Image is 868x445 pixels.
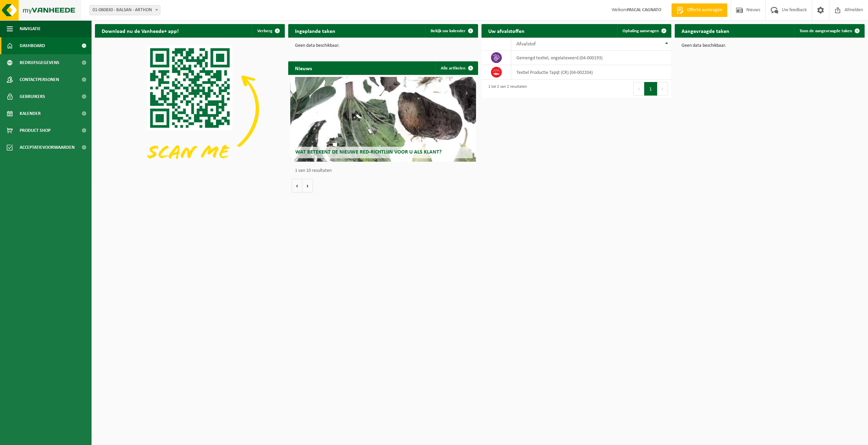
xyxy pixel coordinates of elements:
[20,54,59,71] span: Bedrijfsgegevens
[627,7,661,13] strong: PASCAL CAGNATO
[20,71,59,88] span: Contactpersonen
[288,24,342,37] h2: Ingeplande taken
[623,29,659,33] span: Ophaling aanvragen
[644,82,657,96] button: 1
[295,149,441,155] span: Wat betekent de nieuwe RED-richtlijn voor u als klant?
[252,24,284,38] button: Verberg
[95,24,185,37] h2: Download nu de Vanheede+ app!
[290,77,476,162] a: Wat betekent de nieuwe RED-richtlijn voor u als klant?
[617,24,671,38] a: Ophaling aanvragen
[431,29,466,33] span: Bekijk uw kalender
[516,41,536,47] span: Afvalstof
[292,179,302,193] button: Vorige
[20,122,51,139] span: Product Shop
[425,24,477,38] a: Bekijk uw kalender
[257,29,272,33] span: Verberg
[295,168,475,173] p: 1 van 10 resultaten
[671,3,727,17] a: Offerte aanvragen
[20,37,45,54] span: Dashboard
[435,61,477,75] a: Alle artikelen
[95,38,285,180] img: Download de VHEPlus App
[20,20,41,37] span: Navigatie
[20,105,41,122] span: Kalender
[682,43,858,48] p: Geen data beschikbaar.
[485,81,527,96] div: 1 tot 2 van 2 resultaten
[511,50,671,65] td: gemengd textiel, ongelatexeerd (04-000193)
[288,61,319,75] h2: Nieuws
[675,24,736,37] h2: Aangevraagde taken
[633,82,644,96] button: Previous
[20,88,45,105] span: Gebruikers
[800,29,852,33] span: Toon de aangevraagde taken
[90,5,160,15] span: 01-080830 - BALSAN - ARTHON
[657,82,668,96] button: Next
[20,139,75,156] span: Acceptatievoorwaarden
[302,179,313,193] button: Volgende
[794,24,864,38] a: Toon de aangevraagde taken
[481,24,531,37] h2: Uw afvalstoffen
[295,43,471,48] p: Geen data beschikbaar.
[685,7,724,14] span: Offerte aanvragen
[511,65,671,80] td: Textiel Productie Tapijt (CR) (04-002204)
